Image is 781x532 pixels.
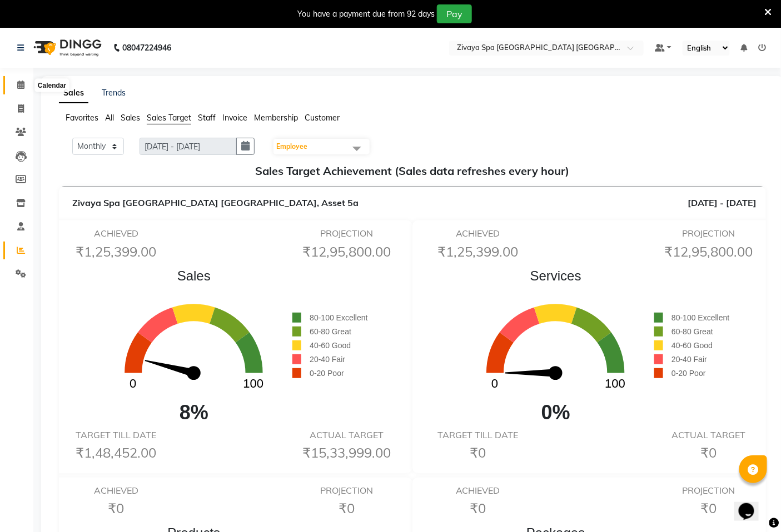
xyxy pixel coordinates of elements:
[67,228,166,239] h6: ACHIEVED
[310,313,367,322] span: 80-100 Excellent
[147,113,191,123] span: Sales Target
[659,500,758,516] h6: ₹0
[671,355,707,364] span: 20-40 Fair
[68,164,757,178] h5: Sales Target Achievement (Sales data refreshes every hour)
[429,445,528,461] h6: ₹0
[222,113,247,123] span: Invoice
[734,488,770,521] iframe: chat widget
[605,377,626,391] text: 100
[276,142,307,150] span: Employee
[243,377,264,391] text: 100
[659,430,758,440] h6: ACTUAL TARGET
[429,500,528,516] h6: ₹0
[67,485,166,496] h6: ACHIEVED
[492,377,499,391] text: 0
[67,244,166,260] h6: ₹1,25,399.00
[310,355,345,364] span: 20-40 Fair
[105,113,114,123] span: All
[95,266,292,286] span: Sales
[254,113,298,123] span: Membership
[457,266,654,286] span: Services
[198,113,216,123] span: Staff
[67,445,166,461] h6: ₹1,48,452.00
[297,244,396,260] h6: ₹12,95,800.00
[659,485,758,496] h6: PROJECTION
[95,398,292,428] span: 8%
[457,398,654,428] span: 0%
[140,138,237,155] input: DD/MM/YYYY-DD/MM/YYYY
[671,341,713,350] span: 40-60 Good
[429,485,528,496] h6: ACHIEVED
[66,113,98,123] span: Favorites
[688,196,757,209] span: [DATE] - [DATE]
[305,113,340,123] span: Customer
[429,244,528,260] h6: ₹1,25,399.00
[297,430,396,440] h6: ACTUAL TARGET
[429,228,528,239] h6: ACHIEVED
[659,244,758,260] h6: ₹12,95,800.00
[122,32,171,63] b: 08047224946
[429,430,528,440] h6: TARGET TILL DATE
[102,88,126,98] a: Trends
[72,197,359,208] span: Zivaya Spa [GEOGRAPHIC_DATA] [GEOGRAPHIC_DATA], Asset 5a
[671,313,729,322] span: 80-100 Excellent
[35,79,69,92] div: Calendar
[437,4,472,23] button: Pay
[297,8,435,20] div: You have a payment due from 92 days
[297,445,396,461] h6: ₹15,33,999.00
[671,327,713,336] span: 60-80 Great
[659,228,758,239] h6: PROJECTION
[130,377,137,391] text: 0
[671,369,705,378] span: 0-20 Poor
[297,500,396,516] h6: ₹0
[121,113,140,123] span: Sales
[310,341,351,350] span: 40-60 Good
[659,445,758,461] h6: ₹0
[310,369,344,378] span: 0-20 Poor
[310,327,351,336] span: 60-80 Great
[297,485,396,496] h6: PROJECTION
[297,228,396,239] h6: PROJECTION
[67,430,166,440] h6: TARGET TILL DATE
[67,500,166,516] h6: ₹0
[28,32,105,63] img: logo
